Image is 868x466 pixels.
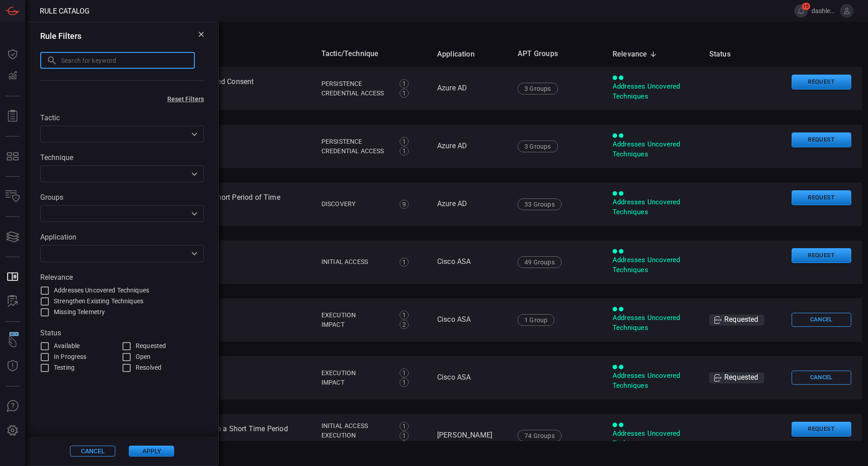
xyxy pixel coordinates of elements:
[518,256,561,268] div: 49 Groups
[2,395,24,417] button: Ask Us A Question
[2,226,24,248] button: Cards
[430,414,510,457] td: [PERSON_NAME]
[2,146,24,167] button: MITRE - Detection Posture
[40,329,204,337] label: Status
[400,431,409,440] div: 1
[400,258,409,267] div: 1
[518,198,561,210] div: 33 Groups
[400,441,409,450] div: 2
[40,31,81,41] h3: Rule Filters
[709,315,764,325] div: Requested
[321,311,390,320] div: Execution
[430,125,510,168] td: Azure AD
[613,313,695,333] div: Addresses Uncovered Techniques
[321,257,390,267] div: Initial Access
[613,198,695,217] div: Addresses Uncovered Techniques
[400,422,409,431] div: 1
[400,368,409,377] div: 1
[188,168,201,180] button: Open
[40,233,204,241] label: Application
[2,291,24,312] button: ALERT ANALYSIS
[794,4,808,18] button: 15
[61,52,195,69] input: Search for keyword
[188,128,201,141] button: Open
[321,146,390,156] div: Credential Access
[153,95,218,103] button: Reset Filters
[400,137,409,146] div: 1
[321,421,390,431] div: Initial Access
[136,363,161,372] span: Resolved
[400,378,409,387] div: 1
[129,446,174,457] button: Apply
[70,446,115,457] button: Cancel
[54,297,143,306] span: Strengthen Existing Techniques
[709,49,742,60] span: Status
[613,429,695,448] div: Addresses Uncovered Techniques
[2,65,24,87] button: Detections
[321,79,390,89] div: Persistence
[613,82,695,101] div: Addresses Uncovered Techniques
[510,41,605,67] th: APT Groups
[321,431,390,440] div: Execution
[430,67,510,110] td: Azure AD
[2,186,24,207] button: Inventory
[2,420,24,442] button: Preferences
[400,146,409,155] div: 1
[40,113,204,122] label: Tactic
[2,355,24,377] button: Threat Intelligence
[321,378,390,387] div: Impact
[136,341,166,351] span: Requested
[40,273,204,282] label: Relevance
[188,207,201,220] button: Open
[54,341,80,351] span: Available
[792,132,851,147] button: Request
[400,311,409,320] div: 1
[430,240,510,284] td: Cisco ASA
[2,43,24,65] button: Dashboard
[518,430,561,442] div: 74 Groups
[321,320,390,329] div: Impact
[400,89,409,98] div: 1
[2,331,24,353] button: Wingman
[792,371,851,385] button: Cancel
[792,248,851,263] button: Request
[321,440,390,450] div: Command and Control
[802,3,810,10] span: 15
[40,193,204,202] label: Groups
[321,199,390,209] div: Discovery
[430,356,510,400] td: Cisco ASA
[2,266,24,288] button: Rule Catalog
[811,7,836,14] span: dashley.[PERSON_NAME]
[321,89,390,98] div: Credential Access
[613,49,659,60] span: Relevance
[792,422,851,437] button: Request
[400,79,409,88] div: 1
[613,140,695,159] div: Addresses Uncovered Techniques
[321,368,390,378] div: Execution
[321,137,390,146] div: Persistence
[792,313,851,327] button: Cancel
[400,320,409,329] div: 2
[2,105,24,127] button: Reports
[518,314,554,326] div: 1 Group
[314,41,430,67] th: Tactic/Technique
[613,371,695,391] div: Addresses Uncovered Techniques
[40,153,204,162] label: Technique
[188,247,201,260] button: Open
[437,49,486,60] span: Application
[518,141,557,152] div: 3 Groups
[136,352,151,362] span: Open
[792,190,851,205] button: Request
[430,298,510,342] td: Cisco ASA
[400,200,409,209] div: 9
[613,255,695,275] div: Addresses Uncovered Techniques
[518,83,557,94] div: 3 Groups
[54,286,149,295] span: Addresses Uncovered Techniques
[792,75,851,89] button: Request
[54,363,75,372] span: Testing
[709,372,764,383] div: Requested
[54,352,86,362] span: In Progress
[54,307,105,317] span: Missing Telemetry
[430,183,510,226] td: Azure AD
[40,7,90,15] span: Rule Catalog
